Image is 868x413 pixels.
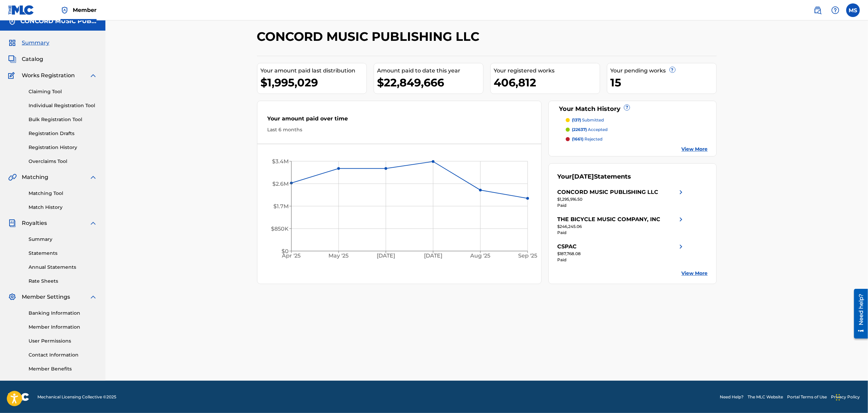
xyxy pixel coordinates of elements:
[272,181,289,187] tspan: $2.6M
[557,257,685,263] div: Paid
[29,236,97,243] a: Summary
[29,102,97,109] a: Individual Registration Tool
[89,71,97,80] img: expand
[849,286,868,341] iframe: Resource Center
[271,226,289,232] tspan: $850K
[29,278,97,285] a: Rate Sheets
[29,250,97,257] a: Statements
[677,188,685,196] img: right chevron icon
[268,126,531,133] div: Last 6 months
[22,55,43,63] span: Catalog
[787,394,827,400] a: Portal Terms of Use
[8,293,16,301] img: Member Settings
[677,215,685,224] img: right chevron icon
[572,136,602,142] p: rejected
[89,219,97,227] img: expand
[557,172,631,181] div: Your Statements
[29,190,97,197] a: Matching Tool
[22,71,75,80] span: Works Registration
[566,136,708,142] a: (1661) rejected
[257,29,483,44] h2: CONCORD MUSIC PUBLISHING LLC
[29,116,97,123] a: Bulk Registration Tool
[557,202,685,209] div: Paid
[682,270,708,277] a: View More
[29,310,97,317] a: Banking Information
[73,6,97,14] span: Member
[22,293,70,301] span: Member Settings
[557,196,685,202] div: $1,295,916.50
[572,136,583,142] span: (1661)
[566,127,708,133] a: (22637) accepted
[377,75,483,90] div: $22,849,666
[20,17,97,25] h5: CONCORD MUSIC PUBLISHING LLC
[377,252,395,259] tspan: [DATE]
[557,224,685,230] div: $246,245.06
[470,252,490,259] tspan: Aug '25
[272,158,289,165] tspan: $3.4M
[611,75,716,90] div: 15
[748,394,783,400] a: The MLC Website
[811,3,824,17] a: Public Search
[831,394,860,400] a: Privacy Policy
[8,393,29,401] img: logo
[572,117,581,122] span: (137)
[572,127,587,132] span: (22637)
[22,39,49,47] span: Summary
[328,252,348,259] tspan: May '25
[557,215,660,224] div: THE BICYCLE MUSIC COMPANY, INC
[557,215,685,236] a: THE BICYCLE MUSIC COMPANY, INCright chevron icon$246,245.06Paid
[261,75,367,90] div: $1,995,029
[829,3,842,17] div: Help
[29,144,97,151] a: Registration History
[89,173,97,181] img: expand
[814,6,822,14] img: search
[494,67,600,75] div: Your registered works
[8,39,49,47] a: SummarySummary
[8,71,17,80] img: Works Registration
[29,204,97,211] a: Match History
[677,243,685,251] img: right chevron icon
[566,117,708,123] a: (137) submitted
[557,230,685,236] div: Paid
[29,337,97,345] a: User Permissions
[8,219,16,227] img: Royalties
[29,158,97,165] a: Overclaims Tool
[720,394,744,400] a: Need Help?
[282,252,301,259] tspan: Apr '25
[8,39,16,47] img: Summary
[670,67,675,72] span: ?
[8,17,16,26] img: Accounts
[261,67,367,75] div: Your amount paid last distribution
[557,251,685,257] div: $187,768.08
[557,188,685,209] a: CONCORD MUSIC PUBLISHING LLCright chevron icon$1,295,916.50Paid
[61,6,69,14] img: Top Rightsholder
[557,104,708,114] div: Your Match History
[424,252,442,259] tspan: [DATE]
[282,248,289,254] tspan: $0
[377,67,483,75] div: Amount paid to date this year
[834,380,868,413] iframe: Chat Widget
[557,188,658,196] div: CONCORD MUSIC PUBLISHING LLC
[29,351,97,359] a: Contact Information
[611,67,716,75] div: Your pending works
[29,88,97,95] a: Claiming Tool
[29,365,97,373] a: Member Benefits
[29,130,97,137] a: Registration Drafts
[8,55,16,63] img: Catalog
[29,324,97,331] a: Member Information
[89,293,97,301] img: expand
[557,243,577,251] div: CSPAC
[557,243,685,263] a: CSPACright chevron icon$187,768.08Paid
[572,117,604,123] p: submitted
[572,127,608,133] p: accepted
[831,6,839,14] img: help
[37,394,116,400] span: Mechanical Licensing Collective © 2025
[273,203,289,210] tspan: $1.7M
[624,105,630,110] span: ?
[518,252,537,259] tspan: Sep '25
[268,115,531,126] div: Your amount paid over time
[494,75,600,90] div: 406,812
